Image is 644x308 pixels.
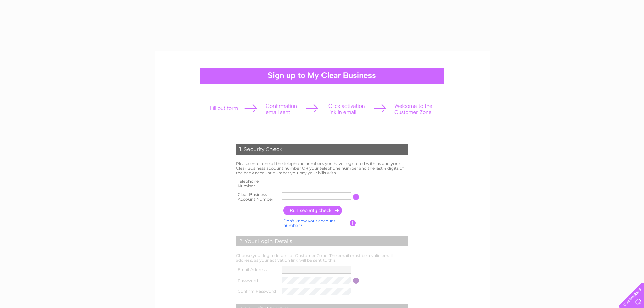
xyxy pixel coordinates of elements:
a: Don't know your account number? [283,218,335,228]
input: Information [353,278,359,284]
th: Email Address [234,264,280,275]
th: Clear Business Account Number [234,190,280,204]
input: Information [350,220,356,226]
th: Telephone Number [234,177,280,190]
div: 1. Security Check [236,144,408,155]
input: Information [353,194,359,200]
th: Confirm Password [234,286,280,297]
div: 2. Your Login Details [236,236,408,246]
td: Choose your login details for Customer Zone. The email must be a valid email address, as your act... [234,252,410,264]
th: Password [234,275,280,286]
td: Please enter one of the telephone numbers you have registered with us and your Clear Business acc... [234,160,410,177]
